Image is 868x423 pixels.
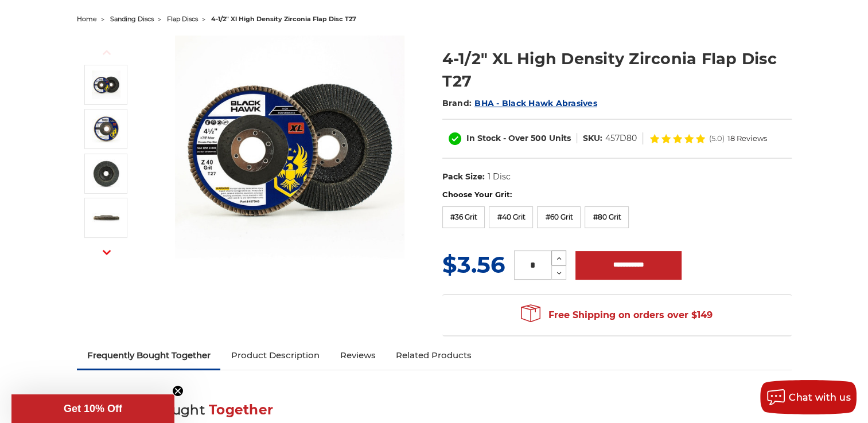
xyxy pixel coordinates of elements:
button: Close teaser [172,385,184,397]
label: Choose Your Grit: [442,189,792,201]
a: sanding discs [110,15,154,23]
span: 18 Reviews [727,135,767,142]
span: Together [209,402,273,418]
dd: 457D80 [605,132,637,144]
div: Get 10% OffClose teaser [11,394,174,423]
span: 500 [531,133,547,143]
span: Free Shipping on orders over $149 [521,304,713,327]
a: flap discs [167,15,198,23]
a: Product Description [220,343,329,368]
a: Related Products [386,343,482,368]
dd: 1 Disc [487,171,510,183]
span: Chat with us [789,392,851,403]
a: Frequently Bought Together [77,343,221,368]
img: 4-1/2" XL High Density Zirconia Flap Disc T27 [92,203,120,232]
span: - Over [503,133,528,143]
span: (5.0) [709,135,725,142]
dt: Pack Size: [442,171,485,183]
span: 4-1/2" xl high density zirconia flap disc t27 [211,15,356,23]
span: $3.56 [442,250,505,279]
h1: 4-1/2" XL High Density Zirconia Flap Disc T27 [442,48,792,92]
button: Next [93,240,120,264]
img: 4-1/2" XL High Density Zirconia Flap Disc T27 [92,115,120,143]
button: Chat with us [760,380,857,414]
span: Get 10% Off [64,403,122,414]
a: home [77,15,97,23]
a: Reviews [329,343,386,368]
a: BHA - Black Hawk Abrasives [474,98,597,108]
img: 4-1/2" XL High Density Zirconia Flap Disc T27 [92,70,120,99]
span: Brand: [442,98,472,108]
button: Previous [93,40,120,65]
img: 4-1/2" XL High Density Zirconia Flap Disc T27 [92,159,120,188]
span: Units [549,133,571,143]
img: 4-1/2" XL High Density Zirconia Flap Disc T27 [175,36,404,265]
dt: SKU: [583,132,602,144]
span: In Stock [466,133,501,143]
